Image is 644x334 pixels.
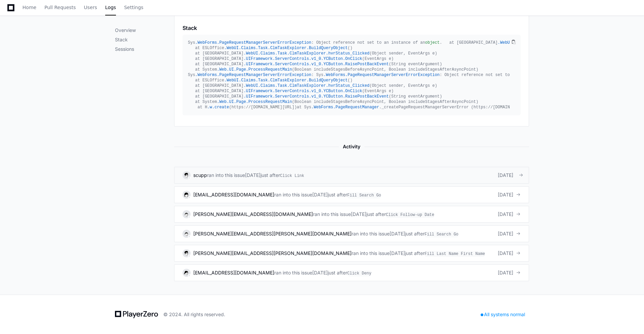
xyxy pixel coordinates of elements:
span: .YCButton [321,62,343,67]
span: [DATE] [498,250,513,257]
div: just after [366,211,434,218]
span: .OnClick [343,89,362,94]
h1: Stack [183,24,197,32]
span: .PageRequestManagerServerErrorException [345,73,440,77]
div: [DATE] [312,269,328,276]
span: .Task [256,78,268,83]
span: .PageRequestManagerServerErrorException [217,40,311,45]
span: .Task [275,83,287,88]
p: Sessions [115,46,174,52]
span: .ProcessRequestMain [246,100,292,104]
span: .ServerControls [273,89,309,94]
a: [EMAIL_ADDRESS][DOMAIN_NAME]ran into this issue[DATE]just afterFill Search Go[DATE] [174,186,529,203]
span: .YCButton [321,94,343,99]
span: .v1_0 [309,57,321,61]
span: [DATE] [498,230,513,237]
span: .RaisePostBackEvent [343,94,389,99]
span: .ClmTaskExplorer [268,46,307,50]
a: [PERSON_NAME][EMAIL_ADDRESS][PERSON_NAME][DOMAIN_NAME]ran into this issue[DATE]just afterFill Sea... [174,225,529,242]
img: 5.svg [183,172,190,178]
span: Logs [105,5,116,9]
a: [PERSON_NAME][EMAIL_ADDRESS][PERSON_NAME][DOMAIN_NAME] [193,231,352,236]
div: © 2024. All rights reserved. [163,311,225,318]
div: [DATE] [312,191,328,198]
app-pz-page-link-header: Stack [183,24,521,32]
span: //[DOMAIN_NAME][URL]) [488,105,539,110]
img: 1.svg [183,191,190,198]
img: 8.svg [183,230,190,237]
span: .create [212,105,229,110]
a: [PERSON_NAME][EMAIL_ADDRESS][DOMAIN_NAME]ran into this issue[DATE]just afterClick Follow-up Date[... [174,206,529,223]
span: Users [84,5,97,9]
a: [PERSON_NAME][EMAIL_ADDRESS][DOMAIN_NAME] [193,211,313,217]
img: 14.svg [183,269,190,276]
span: Activity [339,143,364,151]
span: ran into this issue [274,191,312,198]
div: [DATE] [390,230,405,237]
span: .PageRequestManagerServerErrorException [217,73,311,77]
a: [PERSON_NAME][EMAIL_ADDRESS][PERSON_NAME][DOMAIN_NAME]ran into this issue[DATE]just afterFill Las... [174,245,529,262]
span: .v1_0 [309,62,321,67]
div: just after [328,269,371,276]
span: .BuildQueryObject [307,46,348,50]
span: .v1_0 [309,94,321,99]
span: .BuildQueryObject [307,78,348,83]
p: Overview [115,27,174,34]
span: .Claims [258,51,275,56]
span: .hvrStatus_Clicked [326,51,370,56]
span: .UI [227,67,234,72]
span: Home [23,5,36,9]
span: [DATE] [498,269,513,276]
a: [PERSON_NAME][EMAIL_ADDRESS][PERSON_NAME][DOMAIN_NAME] [193,250,352,256]
span: .UI [227,100,234,104]
p: Stack [115,36,174,43]
span: [DATE] [498,211,513,218]
span: [DATE] [498,172,513,179]
span: .UIFramework [244,94,273,99]
span: .WebUI [224,46,239,50]
span: .YCButton [321,57,343,61]
span: Fill Search Go [347,192,381,198]
a: [EMAIL_ADDRESS][DOMAIN_NAME] [193,192,274,197]
span: ran into this issue [274,269,312,276]
span: ran into this issue [352,250,390,257]
span: .WebForms [311,105,333,110]
span: .WebUI [498,40,512,45]
span: .ClmTaskExplorer [287,83,326,88]
span: .Page [234,67,246,72]
span: .UIFramework [244,62,273,67]
span: .ServerControls [273,94,309,99]
span: .ClmTaskExplorer [268,78,307,83]
span: .Task [275,51,287,56]
span: .PageRequestManager [333,105,379,110]
span: .YCButton [321,89,343,94]
div: [DATE] [390,250,405,257]
a: [EMAIL_ADDRESS][DOMAIN_NAME]ran into this issue[DATE]just afterClick Deny[DATE] [174,264,529,281]
span: .Claims [239,78,255,83]
span: Pull Requests [44,5,76,9]
span: .WebForms [323,73,345,77]
img: 8.svg [183,211,190,217]
div: just after [405,250,485,257]
span: Click Link [280,173,304,179]
span: Click Deny [347,270,371,276]
span: .UIFramework [244,57,273,61]
span: .hvrStatus_Clicked [326,83,370,88]
div: All systems normal [477,310,529,319]
span: .v1_0 [309,89,321,94]
span: object [425,40,440,45]
span: .WebUI [224,78,239,83]
span: .Claims [258,83,275,88]
span: ran into this issue [207,172,245,179]
span: Click Follow-up Date [386,212,434,218]
span: .ServerControls [273,62,309,67]
a: [EMAIL_ADDRESS][DOMAIN_NAME] [193,270,274,275]
span: .ServerControls [273,57,309,61]
a: scupp [193,172,207,178]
